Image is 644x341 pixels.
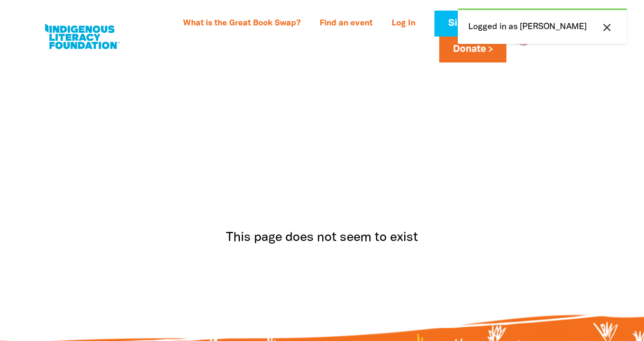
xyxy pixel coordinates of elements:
button: close [597,21,616,34]
a: What is the Great Book Swap? [177,15,307,32]
p: This page does not seem to exist [140,228,504,247]
a: Donate [439,37,506,62]
i: close [601,21,613,34]
div: Logged in as [PERSON_NAME] [458,8,627,44]
a: Sign Up [434,11,504,37]
a: Find an event [313,15,379,32]
a: Log In [385,15,422,32]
